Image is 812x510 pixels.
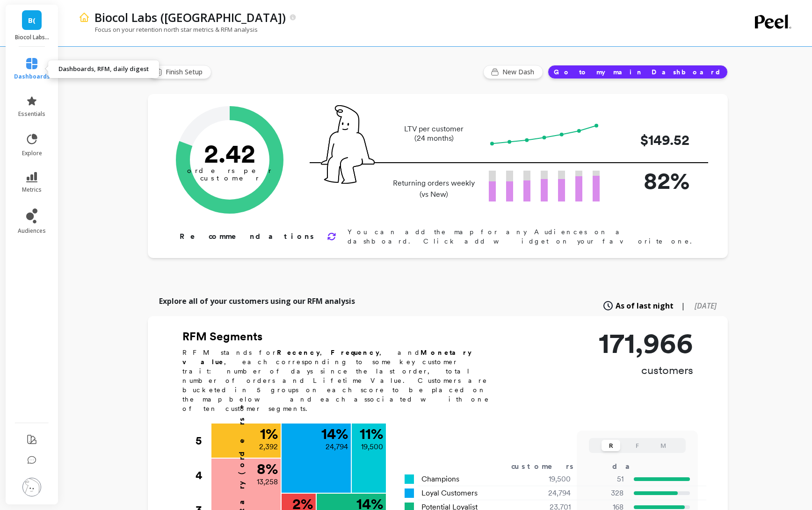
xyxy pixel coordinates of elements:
[187,166,272,175] tspan: orders per
[348,227,698,246] p: You can add the map for any Audiences on a dashboard. Click add widget on your favorite one.
[182,329,500,344] h2: RFM Segments
[22,150,42,157] span: explore
[182,348,500,413] p: RFM stands for , , and , each corresponding to some key customer trait: number of days since the ...
[196,458,210,493] div: 4
[196,424,210,458] div: 5
[511,461,587,472] div: customers
[483,65,543,79] button: New Dash
[180,231,316,242] p: Recommendations
[18,110,45,118] span: essentials
[616,300,674,311] span: As of last night
[515,474,582,485] div: 19,500
[582,488,623,499] p: 328
[421,474,459,485] span: Champions
[15,34,49,41] p: Biocol Labs (US)
[390,124,478,143] p: LTV per customer (24 months)
[421,488,478,499] span: Loyal Customers
[695,301,717,311] span: [DATE]
[166,67,205,77] span: Finish Setup
[14,73,50,80] span: dashboards
[148,65,211,79] button: Finish Setup
[277,349,320,356] b: Recency
[548,65,728,79] button: Go to my main Dashboard
[612,461,651,472] div: days
[257,476,278,488] p: 13,258
[79,12,90,23] img: header icon
[361,441,383,453] p: 19,500
[159,295,355,307] p: Explore all of your customers using our RFM analysis
[615,129,689,151] p: $149.52
[615,163,689,198] p: 82%
[502,67,537,77] span: New Dash
[602,440,620,451] button: R
[654,440,673,451] button: M
[681,300,685,311] span: |
[515,488,582,499] div: 24,794
[22,186,42,194] span: metrics
[390,178,478,200] p: Returning orders weekly (vs New)
[599,363,693,378] p: customers
[360,426,383,441] p: 11 %
[326,441,348,453] p: 24,794
[628,440,646,451] button: F
[260,426,278,441] p: 1 %
[331,349,379,356] b: Frequency
[22,478,41,496] img: profile picture
[321,426,348,441] p: 14 %
[94,9,286,25] p: Biocol Labs (US)
[200,174,260,182] tspan: customer
[79,25,258,34] p: Focus on your retention north star metrics & RFM analysis
[599,329,693,357] p: 171,966
[28,15,36,26] span: B(
[582,474,623,485] p: 51
[204,138,255,169] text: 2.42
[257,461,278,476] p: 8 %
[18,227,46,235] span: audiences
[321,105,375,184] img: pal seatted on line
[259,441,278,453] p: 2,392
